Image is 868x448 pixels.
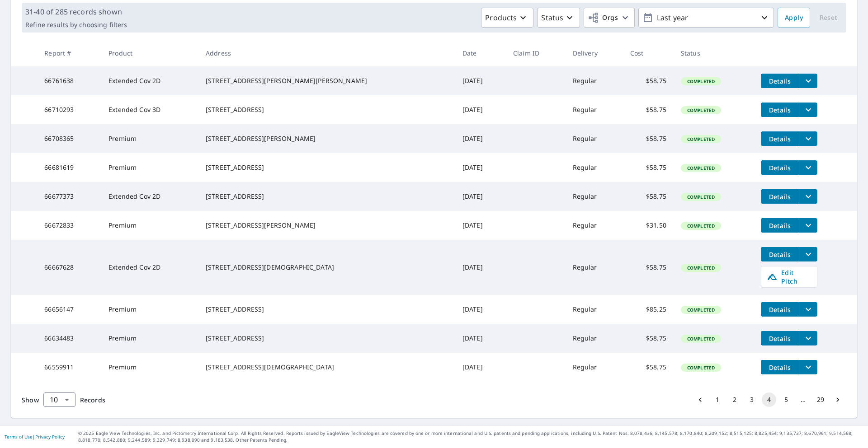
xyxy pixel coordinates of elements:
[37,124,101,153] td: 66708365
[206,263,448,272] div: [STREET_ADDRESS][DEMOGRAPHIC_DATA]
[101,153,198,182] td: Premium
[35,434,65,440] a: Privacy Policy
[101,211,198,240] td: Premium
[799,247,817,261] button: filesDropdownBtn-66667628
[43,387,75,412] div: 10
[584,8,635,28] button: Orgs
[762,392,776,407] button: page 4
[761,74,799,88] button: detailsBtn-66761638
[799,331,817,345] button: filesDropdownBtn-66634483
[206,334,448,343] div: [STREET_ADDRESS]
[506,40,566,66] th: Claim ID
[623,124,674,153] td: $58.75
[455,95,506,124] td: [DATE]
[682,136,720,142] span: Completed
[682,223,720,229] span: Completed
[206,76,448,85] div: [STREET_ADDRESS][PERSON_NAME][PERSON_NAME]
[25,6,127,17] p: 31-40 of 285 records shown
[682,307,720,313] span: Completed
[796,395,811,404] div: …
[455,353,506,382] td: [DATE]
[766,135,793,143] span: Details
[101,182,198,211] td: Extended Cov 2D
[682,194,720,200] span: Completed
[37,182,101,211] td: 66677373
[43,392,75,407] div: Show 10 records
[206,105,448,114] div: [STREET_ADDRESS]
[674,40,754,66] th: Status
[101,295,198,324] td: Premium
[623,324,674,353] td: $58.75
[206,163,448,172] div: [STREET_ADDRESS]
[566,211,623,240] td: Regular
[761,360,799,374] button: detailsBtn-66559911
[566,353,623,382] td: Regular
[799,302,817,317] button: filesDropdownBtn-66656147
[455,124,506,153] td: [DATE]
[37,40,101,66] th: Report #
[566,182,623,211] td: Regular
[682,107,720,113] span: Completed
[455,295,506,324] td: [DATE]
[25,21,127,29] p: Refine results by choosing filters
[80,396,105,404] span: Records
[101,95,198,124] td: Extended Cov 3D
[623,295,674,324] td: $85.25
[813,392,828,407] button: Go to page 29
[761,189,799,204] button: detailsBtn-66677373
[101,353,198,382] td: Premium
[455,240,506,295] td: [DATE]
[566,153,623,182] td: Regular
[693,392,708,407] button: Go to previous page
[799,218,817,233] button: filesDropdownBtn-66672833
[485,12,517,23] p: Products
[830,392,845,407] button: Go to next page
[37,95,101,124] td: 66710293
[623,240,674,295] td: $58.75
[767,268,811,285] span: Edit Pitch
[623,211,674,240] td: $31.50
[682,265,720,271] span: Completed
[623,66,674,95] td: $58.75
[710,392,725,407] button: Go to page 1
[692,392,846,407] nav: pagination navigation
[455,66,506,95] td: [DATE]
[761,103,799,117] button: detailsBtn-66710293
[455,182,506,211] td: [DATE]
[623,153,674,182] td: $58.75
[101,324,198,353] td: Premium
[766,221,793,230] span: Details
[37,66,101,95] td: 66761638
[799,103,817,117] button: filesDropdownBtn-66710293
[206,192,448,201] div: [STREET_ADDRESS]
[761,218,799,233] button: detailsBtn-66672833
[623,182,674,211] td: $58.75
[566,95,623,124] td: Regular
[785,12,803,23] span: Apply
[198,40,455,66] th: Address
[566,240,623,295] td: Regular
[22,396,39,404] span: Show
[5,434,33,440] a: Terms of Use
[799,189,817,204] button: filesDropdownBtn-66677373
[623,353,674,382] td: $58.75
[745,392,759,407] button: Go to page 3
[799,160,817,175] button: filesDropdownBtn-66681619
[682,78,720,84] span: Completed
[623,95,674,124] td: $58.75
[623,40,674,66] th: Cost
[761,247,799,261] button: detailsBtn-66667628
[37,211,101,240] td: 66672833
[5,434,65,439] p: |
[778,8,810,28] button: Apply
[537,8,580,28] button: Status
[455,211,506,240] td: [DATE]
[766,305,793,314] span: Details
[37,153,101,182] td: 66681619
[455,324,506,353] td: [DATE]
[481,8,533,28] button: Products
[761,131,799,146] button: detailsBtn-66708365
[541,12,563,23] p: Status
[37,295,101,324] td: 66656147
[101,124,198,153] td: Premium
